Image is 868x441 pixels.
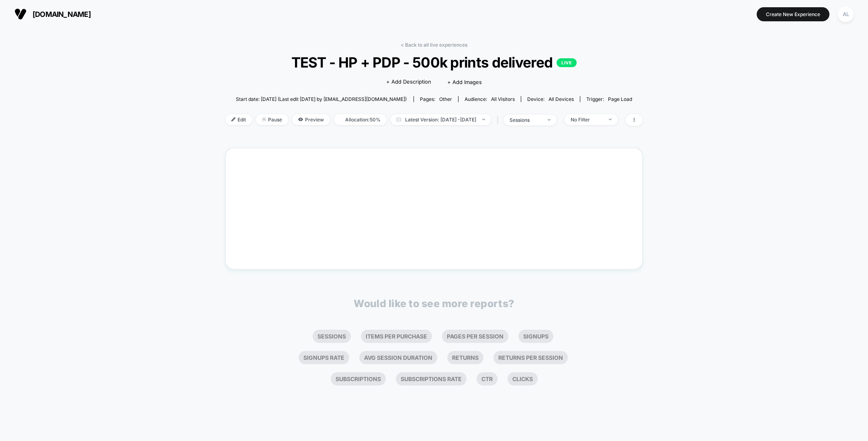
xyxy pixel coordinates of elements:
span: Pause [256,114,288,125]
span: Page Load [608,96,632,102]
span: Preview [292,114,330,125]
img: end [482,119,485,120]
li: Items Per Purchase [361,330,432,343]
li: Pages Per Session [442,330,508,343]
button: Create New Experience [757,7,829,21]
span: Device: [521,96,580,102]
div: sessions [510,117,542,123]
li: Avg Session Duration [359,351,437,364]
img: calendar [397,117,401,121]
li: Signups Rate [299,351,349,364]
li: Subscriptions [331,372,386,386]
span: Start date: [DATE] (Last edit [DATE] by [EMAIL_ADDRESS][DOMAIN_NAME]) [236,96,407,102]
li: Sessions [313,330,351,343]
img: Visually logo [14,8,27,20]
img: end [609,119,612,120]
span: Edit [225,114,252,125]
div: AL [838,6,854,22]
span: Allocation: 50% [334,114,387,125]
button: AL [835,6,856,23]
span: [DOMAIN_NAME] [33,10,91,18]
div: Trigger: [586,96,632,102]
li: Subscriptions Rate [396,372,467,386]
img: end [262,117,266,121]
p: LIVE [557,58,577,67]
li: Ctr [477,372,497,386]
p: Would like to see more reports? [354,297,514,310]
div: Audience: [465,96,515,102]
li: Clicks [508,372,538,386]
span: All Visitors [491,96,515,102]
img: end [548,119,551,121]
span: + Add Description [386,78,431,86]
li: Returns [447,351,483,364]
span: all devices [549,96,574,102]
div: No Filter [571,117,603,123]
li: Signups [518,330,553,343]
li: Returns Per Session [493,351,568,364]
span: other [439,96,452,102]
a: < Back to all live experiences [401,42,467,48]
span: | [495,114,504,126]
span: + Add Images [447,79,482,85]
span: Latest Version: [DATE] - [DATE] [391,114,491,125]
div: Pages: [420,96,452,102]
span: TEST - HP + PDP - 500k prints delivered [246,54,622,71]
button: [DOMAIN_NAME] [12,8,93,21]
img: edit [231,117,235,121]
